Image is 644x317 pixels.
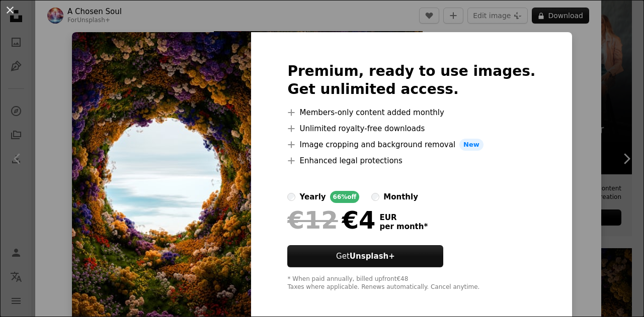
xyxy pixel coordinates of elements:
[287,107,535,119] li: Members-only content added monthly
[287,193,295,201] input: yearly66%off
[287,207,375,233] div: €4
[459,139,484,151] span: New
[287,62,535,98] h2: Premium, ready to use images. Get unlimited access.
[379,222,428,231] span: per month *
[287,275,535,291] div: * When paid annually, billed upfront €48 Taxes where applicable. Renews automatically. Cancel any...
[287,139,535,151] li: Image cropping and background removal
[330,191,360,203] div: 66% off
[350,252,395,261] strong: Unsplash+
[379,213,428,222] span: EUR
[287,207,338,233] span: €12
[287,245,443,267] button: GetUnsplash+
[287,155,535,167] li: Enhanced legal protections
[383,191,418,203] div: monthly
[287,123,535,135] li: Unlimited royalty-free downloads
[299,191,326,203] div: yearly
[371,193,379,201] input: monthly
